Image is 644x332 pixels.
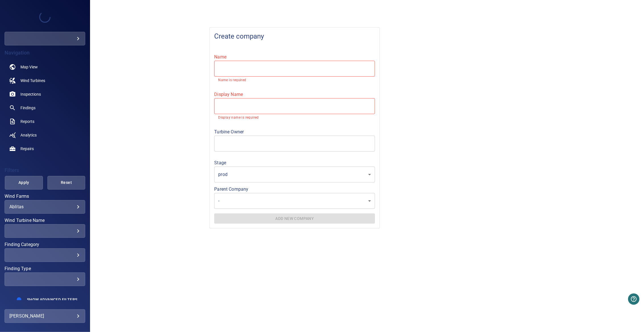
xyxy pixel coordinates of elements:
div: galventus [5,32,85,45]
span: Show Advanced Filters [27,297,77,302]
a: inspections noActive [5,87,85,101]
div: [PERSON_NAME] [9,312,80,321]
label: Wind Turbine Name [5,218,85,223]
a: analytics noActive [5,128,85,142]
label: Display Name [214,92,375,97]
div: Finding Category [5,248,85,262]
a: repairs noActive [5,142,85,156]
h4: Filters [5,167,85,173]
button: Show Advanced Filters [24,295,81,304]
label: Parent Company [214,187,375,192]
a: findings noActive [5,101,85,115]
div: Wind Farms [5,200,85,214]
span: Reset [55,179,78,186]
div: Ablitas [9,204,80,209]
span: Create company [214,32,375,41]
div: Finding Type [5,272,85,286]
div: prod [214,167,375,182]
label: Turbine Owner [214,130,375,134]
button: Apply [5,176,43,190]
label: Finding Category [5,242,85,247]
p: Name is required [218,77,371,83]
div: Wind Turbine Name [5,224,85,238]
span: Apply [12,179,36,186]
a: windturbines noActive [5,74,85,87]
div: - [214,193,375,209]
label: Wind Farms [5,194,85,199]
span: Analytics [20,132,37,138]
span: Reports [20,119,34,124]
span: Repairs [20,146,34,152]
span: Inspections [20,91,41,97]
label: Name [214,55,375,59]
a: map noActive [5,60,85,74]
button: Reset [47,176,86,190]
h4: Navigation [5,50,85,56]
label: Stage [214,161,375,165]
a: reports noActive [5,115,85,128]
p: Display name is required [218,115,371,121]
label: Finding Type [5,266,85,271]
span: Map View [20,64,38,70]
span: Wind Turbines [20,78,45,83]
span: Findings [20,105,36,111]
